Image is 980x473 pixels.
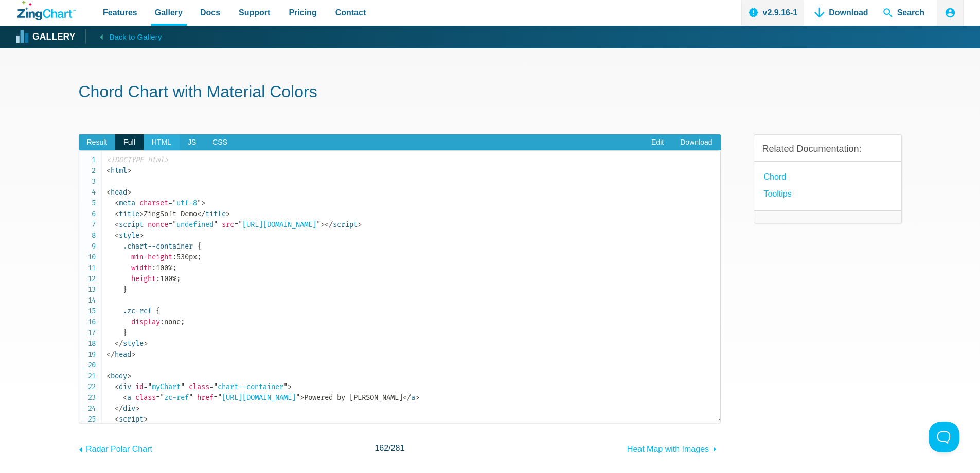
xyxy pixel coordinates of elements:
span: : [160,318,164,326]
span: > [127,188,131,197]
span: < [115,199,119,207]
span: JS [180,134,204,151]
h3: Related Documentation: [762,143,893,155]
span: Full [115,134,144,151]
span: style [115,339,144,348]
a: Edit [643,134,672,151]
span: title [115,209,139,218]
span: = [156,393,160,402]
span: < [115,231,119,240]
span: { [156,307,160,316]
span: < [115,220,119,229]
span: Contact [335,6,366,20]
span: zc-ref [156,393,193,402]
span: [URL][DOMAIN_NAME] [213,393,300,402]
span: src [222,220,234,229]
span: Back to Gallery [109,30,162,44]
span: charset [139,199,168,207]
span: " [197,199,201,207]
span: > [131,350,135,359]
span: < [123,393,127,402]
span: HTML [144,134,180,151]
span: CSS [204,134,236,151]
strong: Gallery [32,32,75,42]
span: </ [115,339,123,348]
span: > [320,220,325,229]
span: > [127,372,131,380]
span: ; [176,274,181,283]
a: Radar Polar Chart [79,440,152,456]
span: meta [115,199,135,207]
span: head [106,350,131,359]
span: < [115,415,119,424]
a: Heat Map with Images [627,440,721,456]
span: </ [197,209,205,218]
span: Heat Map with Images [627,445,709,453]
span: div [115,382,131,391]
span: > [201,199,205,207]
span: > [139,209,144,218]
span: body [106,372,127,380]
span: " [181,382,185,391]
span: utf-8 [168,199,201,207]
span: Radar Polar Chart [86,445,152,453]
span: ; [172,264,176,272]
span: } [123,285,127,294]
span: " [189,393,193,402]
span: script [325,220,358,229]
span: 162 [375,444,388,452]
span: > [127,166,131,175]
span: = [168,199,172,207]
span: > [300,393,304,402]
span: > [135,404,139,413]
span: " [218,393,222,402]
span: 281 [391,444,405,452]
span: > [288,382,292,391]
span: style [115,231,139,240]
span: = [213,393,218,402]
span: < [106,166,111,175]
span: " [316,220,320,229]
span: a [123,393,131,402]
a: ZingChart Logo. Click to return to the homepage [17,1,76,20]
span: </ [106,350,115,359]
a: Gallery [17,29,75,45]
span: </ [115,404,123,413]
span: } [123,328,127,337]
span: " [148,382,152,391]
span: ; [197,253,201,261]
span: class [135,393,156,402]
span: min-height [131,253,172,261]
span: > [139,231,144,240]
span: .zc-ref [123,307,152,316]
span: " [238,220,242,229]
span: chart--container [209,382,288,391]
span: </ [403,393,411,402]
span: " [213,382,218,391]
span: " [296,393,300,402]
span: > [144,339,148,348]
span: : [156,274,160,283]
span: = [144,382,148,391]
span: < [106,188,111,197]
span: a [403,393,415,402]
a: Tooltips [764,187,792,201]
span: href [197,393,213,402]
span: width [131,264,152,272]
span: " [172,220,176,229]
span: { [197,242,201,251]
span: ; [181,318,185,326]
span: script [115,220,144,229]
h1: Chord Chart with Material Colors [79,81,902,104]
span: : [152,264,156,272]
a: Back to Gallery [85,29,162,44]
span: [URL][DOMAIN_NAME] [234,220,320,229]
span: > [415,393,419,402]
span: " [172,199,176,207]
span: = [234,220,238,229]
span: title [197,209,226,218]
span: < [106,372,111,380]
span: nonce [148,220,168,229]
span: < [115,382,119,391]
span: / [375,441,404,455]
